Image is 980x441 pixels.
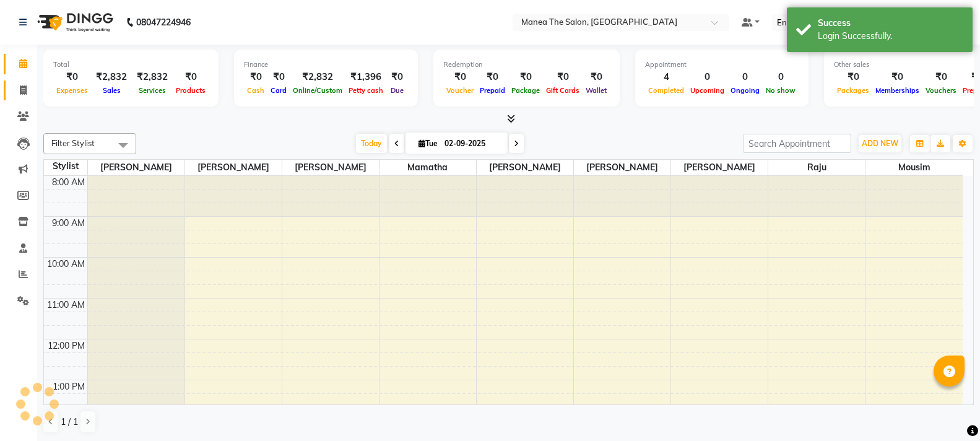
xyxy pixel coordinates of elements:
span: Petty cash [345,86,386,95]
div: Success [818,17,963,30]
div: ₹2,832 [91,70,132,84]
span: Expenses [53,86,91,95]
span: [PERSON_NAME] [282,160,379,175]
span: Products [173,86,209,95]
div: ₹2,832 [132,70,173,84]
span: Card [267,86,290,95]
div: 0 [763,70,799,84]
div: 1:00 PM [50,380,87,393]
div: 4 [645,70,687,84]
span: Gift Cards [543,86,583,95]
span: Today [356,134,387,153]
div: 12:00 PM [45,339,87,352]
div: ₹0 [477,70,508,84]
div: ₹0 [583,70,610,84]
div: 10:00 AM [45,258,87,271]
div: ₹0 [53,70,91,84]
span: [PERSON_NAME] [477,160,573,175]
span: [PERSON_NAME] [185,160,282,175]
img: logo [32,5,116,40]
span: Cash [244,86,267,95]
div: 0 [727,70,763,84]
span: Ongoing [727,86,763,95]
span: Completed [645,86,687,95]
button: ADD NEW [859,135,901,152]
div: ₹1,396 [345,70,386,84]
span: mousim [865,160,963,175]
div: ₹0 [508,70,543,84]
span: Vouchers [922,86,960,95]
div: ₹0 [443,70,477,84]
div: 9:00 AM [50,217,87,230]
div: Login Successfully. [818,30,963,43]
span: Raju [768,160,865,175]
b: 08047224946 [136,5,191,40]
div: Finance [244,59,408,70]
input: Search Appointment [743,134,851,153]
div: ₹0 [386,70,408,84]
input: 2025-09-02 [441,134,503,153]
span: Mamatha [379,160,476,175]
span: Prepaid [477,86,508,95]
div: Total [53,59,209,70]
span: Tue [415,139,441,148]
div: ₹0 [872,70,922,84]
span: Packages [834,86,872,95]
span: Wallet [583,86,610,95]
div: Stylist [44,160,87,173]
span: [PERSON_NAME] [671,160,768,175]
div: 11:00 AM [45,299,87,312]
span: Online/Custom [290,86,345,95]
span: 1 / 1 [61,416,78,429]
span: Sales [100,86,124,95]
span: Memberships [872,86,922,95]
div: ₹0 [922,70,960,84]
div: Appointment [645,59,799,70]
span: Upcoming [687,86,727,95]
span: [PERSON_NAME] [574,160,670,175]
div: 8:00 AM [50,176,87,189]
div: 0 [687,70,727,84]
span: Services [136,86,169,95]
div: ₹0 [267,70,290,84]
span: Filter Stylist [51,138,95,148]
div: ₹0 [244,70,267,84]
span: No show [763,86,799,95]
div: Redemption [443,59,610,70]
span: Voucher [443,86,477,95]
span: ADD NEW [862,139,898,148]
span: Due [388,86,407,95]
span: [PERSON_NAME] [88,160,184,175]
div: ₹2,832 [290,70,345,84]
span: Package [508,86,543,95]
div: ₹0 [543,70,583,84]
div: ₹0 [834,70,872,84]
div: ₹0 [173,70,209,84]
